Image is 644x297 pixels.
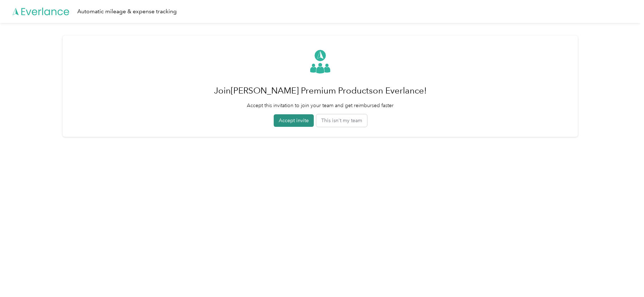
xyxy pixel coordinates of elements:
button: Accept invite [274,114,314,127]
h1: Join [PERSON_NAME] Premium Products on Everlance! [214,82,427,99]
iframe: Everlance-gr Chat Button Frame [604,257,644,297]
p: Accept this invitation to join your team and get reimbursed faster [214,102,427,109]
div: Automatic mileage & expense tracking [77,7,177,16]
button: This isn't my team [316,114,367,127]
